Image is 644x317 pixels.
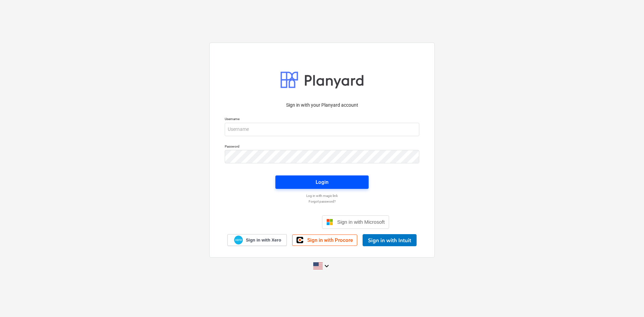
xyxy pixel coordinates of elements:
[225,144,419,150] p: Password
[316,178,328,187] div: Login
[610,285,644,317] iframe: Chat Widget
[275,175,369,189] button: Login
[323,262,331,270] i: keyboard_arrow_down
[225,117,419,122] p: Username
[225,102,419,109] p: Sign in with your Planyard account
[326,219,333,225] img: Microsoft logo
[221,194,423,198] a: Log in with magic link
[246,237,281,243] span: Sign in with Xero
[221,199,423,204] a: Forgot password?
[307,237,353,243] span: Sign in with Procore
[252,215,320,229] iframe: Sign in with Google Button
[227,234,287,246] a: Sign in with Xero
[292,234,357,246] a: Sign in with Procore
[225,123,419,136] input: Username
[337,219,385,225] span: Sign in with Microsoft
[234,235,243,245] img: Xero logo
